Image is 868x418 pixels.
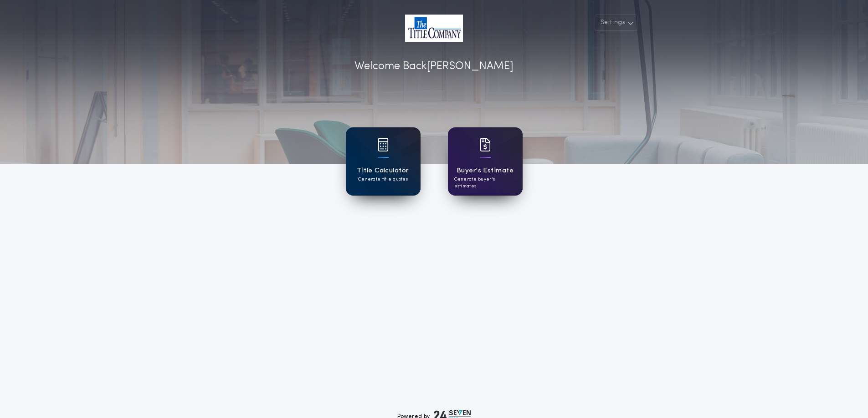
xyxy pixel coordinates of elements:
[357,166,409,176] h1: Title Calculator
[405,15,463,42] img: account-logo
[378,138,389,151] img: card icon
[480,138,491,151] img: card icon
[354,58,514,75] p: Welcome Back [PERSON_NAME]
[448,127,523,196] a: card iconBuyer's EstimateGenerate buyer's estimates
[454,176,516,190] p: Generate buyer's estimates
[358,176,408,183] p: Generate title quotes
[346,127,421,196] a: card iconTitle CalculatorGenerate title quotes
[595,15,637,31] button: Settings
[457,166,514,176] h1: Buyer's Estimate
